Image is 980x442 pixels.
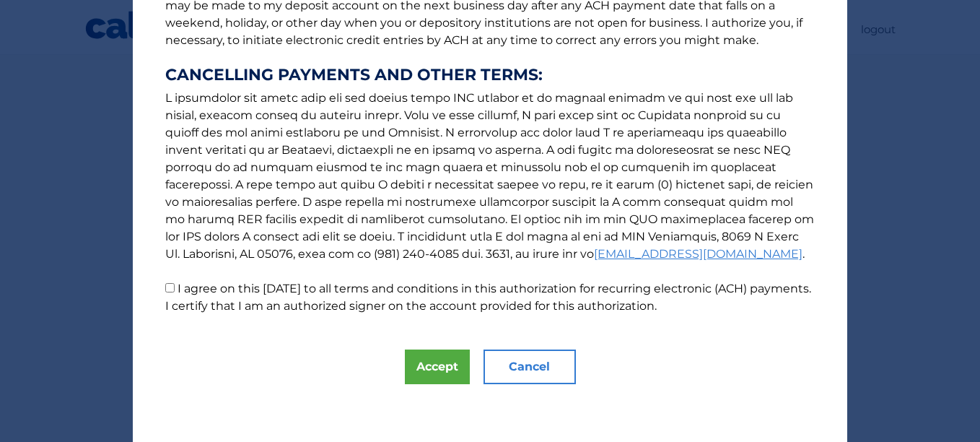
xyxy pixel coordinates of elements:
button: Accept [405,350,470,384]
button: Cancel [484,350,576,384]
label: I agree on this [DATE] to all terms and conditions in this authorization for recurring electronic... [165,282,811,313]
strong: CANCELLING PAYMENTS AND OTHER TERMS: [165,66,815,84]
a: [EMAIL_ADDRESS][DOMAIN_NAME] [594,247,802,261]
